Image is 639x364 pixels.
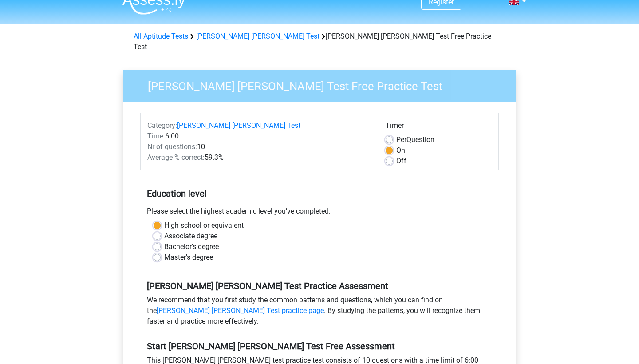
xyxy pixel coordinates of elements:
label: Associate degree [164,231,217,241]
h3: [PERSON_NAME] [PERSON_NAME] Test Free Practice Test [137,76,509,93]
div: We recommend that you first study the common patterns and questions, which you can find on the . ... [140,295,499,330]
div: 10 [141,142,379,152]
label: High school or equivalent [164,220,244,231]
label: On [396,145,405,156]
label: Off [396,156,406,166]
div: Timer [386,120,492,135]
h5: Start [PERSON_NAME] [PERSON_NAME] Test Free Assessment [147,341,492,352]
div: 59.3% [141,152,379,163]
span: Average % correct: [147,153,205,162]
a: [PERSON_NAME] [PERSON_NAME] Test practice page [157,306,324,315]
div: Please select the highest academic level you’ve completed. [140,206,499,220]
span: Time: [147,132,165,140]
label: Master's degree [164,252,213,263]
a: [PERSON_NAME] [PERSON_NAME] Test [177,121,300,130]
h5: Education level [147,185,492,202]
span: Category: [147,121,177,130]
div: 6:00 [141,131,379,142]
label: Question [396,135,434,145]
div: [PERSON_NAME] [PERSON_NAME] Test Free Practice Test [130,31,509,52]
span: Nr of questions: [147,142,197,151]
label: Bachelor's degree [164,241,219,252]
span: Per [396,135,406,144]
a: All Aptitude Tests [134,32,188,40]
h5: [PERSON_NAME] [PERSON_NAME] Test Practice Assessment [147,281,492,291]
a: [PERSON_NAME] [PERSON_NAME] Test [196,32,319,40]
